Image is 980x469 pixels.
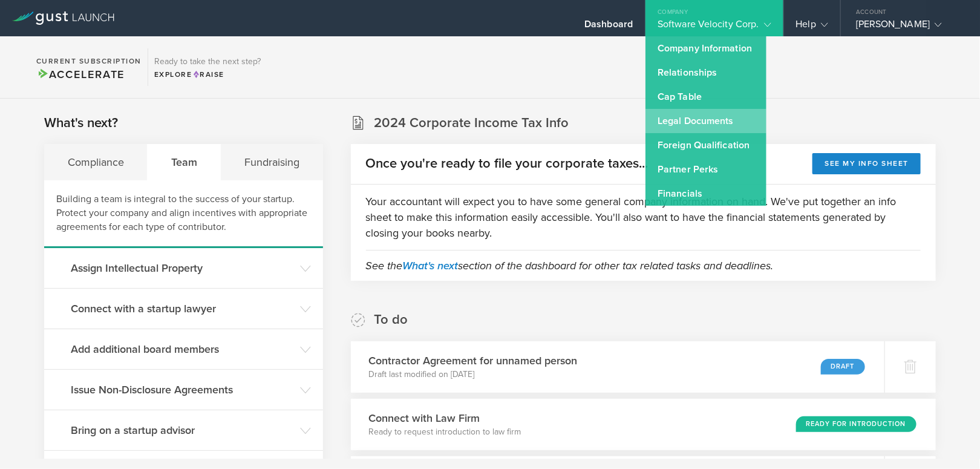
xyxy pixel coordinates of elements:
[369,353,578,369] h3: Contractor Agreement for unnamed person
[44,180,323,248] div: Building a team is integral to the success of your startup. Protect your company and align incent...
[351,399,936,450] div: Connect with Law FirmReady to request introduction to law firmReady for Introduction
[374,311,408,329] h2: To do
[856,18,959,36] div: [PERSON_NAME]
[221,144,322,180] div: Fundraising
[351,341,884,393] div: Contractor Agreement for unnamed personDraft last modified on [DATE]Draft
[192,70,224,79] span: Raise
[154,69,261,80] div: Explore
[366,155,648,172] h2: Once you're ready to file your corporate taxes...
[796,18,828,36] div: Help
[148,48,267,86] div: Ready to take the next step?ExploreRaise
[403,259,459,272] a: What's next
[796,416,916,432] div: Ready for Introduction
[369,426,521,438] p: Ready to request introduction to law firm
[920,411,980,469] iframe: Chat Widget
[366,259,774,272] em: See the section of the dashboard for other tax related tasks and deadlines.
[148,144,221,180] div: Team
[36,57,142,65] h2: Current Subscription
[374,114,569,132] h2: 2024 Corporate Income Tax Info
[369,369,578,381] p: Draft last modified on [DATE]
[812,153,921,174] button: See my info sheet
[658,18,771,36] div: Software Velocity Corp.
[71,422,294,438] h3: Bring on a startup advisor
[71,382,294,398] h3: Issue Non-Disclosure Agreements
[44,144,148,180] div: Compliance
[44,114,118,132] h2: What's next?
[71,260,294,276] h3: Assign Intellectual Property
[584,18,633,36] div: Dashboard
[154,57,261,66] h3: Ready to take the next step?
[821,359,865,375] div: Draft
[36,68,125,81] span: Accelerate
[71,341,294,357] h3: Add additional board members
[369,410,521,426] h3: Connect with Law Firm
[366,194,921,241] p: Your accountant will expect you to have some general company information on hand. We've put toget...
[71,301,294,316] h3: Connect with a startup lawyer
